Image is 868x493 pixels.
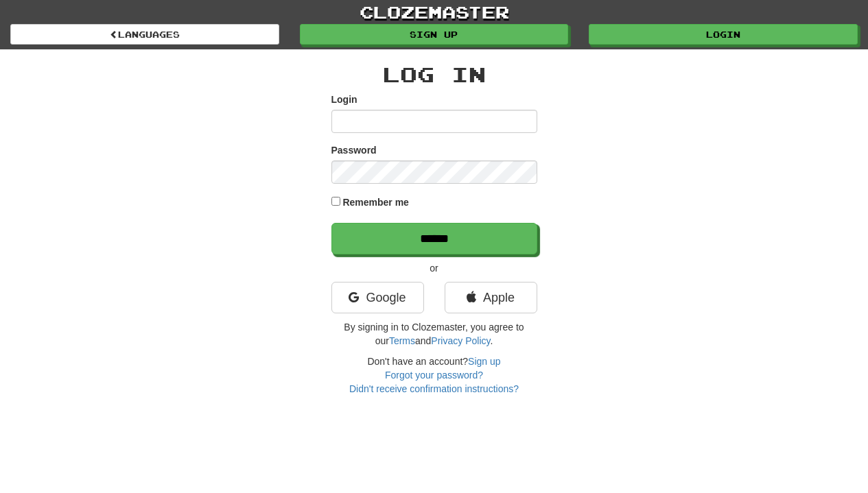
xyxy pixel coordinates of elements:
label: Password [331,143,377,157]
div: Don't have an account? [331,354,537,396]
h2: Log In [331,63,537,86]
a: Login [589,24,858,45]
p: or [331,261,537,275]
a: Terms [389,335,415,346]
a: Apple [445,282,537,313]
a: Forgot your password? [385,370,483,381]
label: Login [331,93,357,106]
a: Privacy Policy [431,335,490,346]
p: By signing in to Clozemaster, you agree to our and . [331,320,537,348]
a: Google [331,282,424,313]
label: Remember me [342,195,409,209]
a: Sign up [468,356,500,367]
a: Languages [10,24,279,45]
a: Didn't receive confirmation instructions? [349,383,519,394]
a: Sign up [300,24,569,45]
